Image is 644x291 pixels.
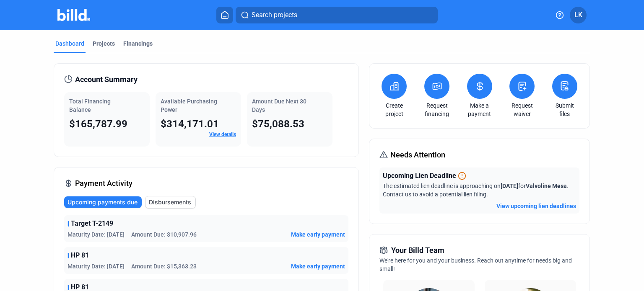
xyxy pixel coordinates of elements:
a: Request waiver [507,101,537,118]
button: LK [570,7,587,23]
a: View details [209,131,236,137]
div: Financings [123,39,153,48]
span: Account Summary [75,74,138,85]
span: Disbursements [149,198,191,206]
span: Valvoline Mesa [526,183,567,189]
a: Submit files [550,101,579,118]
img: Billd Company Logo [57,9,91,21]
a: Create project [379,101,409,118]
span: Amount Due: $15,363.23 [131,262,197,270]
a: Request financing [422,101,452,118]
span: [DATE] [501,183,518,189]
span: Maturity Date: [DATE] [68,230,125,239]
button: Search projects [236,7,438,23]
span: The estimated lien deadline is approaching on for . Contact us to avoid a potential lien filing. [383,183,569,198]
div: Dashboard [55,39,84,48]
span: Total Financing Balance [69,98,111,113]
div: Projects [93,39,115,48]
span: Available Purchasing Power [161,98,217,113]
span: Upcoming payments due [68,198,138,206]
button: Upcoming payments due [64,196,142,208]
span: We're here for you and your business. Reach out anytime for needs big and small! [379,257,572,272]
span: $75,088.53 [252,118,304,130]
span: $165,787.99 [69,118,127,130]
button: Make early payment [291,230,345,239]
span: Maturity Date: [DATE] [68,262,125,270]
a: Make a payment [465,101,494,118]
span: Needs Attention [390,149,445,161]
span: Amount Due: $10,907.96 [131,230,197,239]
span: Payment Activity [75,178,132,189]
span: Your Billd Team [391,245,444,256]
span: HP 81 [71,250,89,260]
span: Target T-2149 [71,219,113,229]
span: $314,171.01 [161,118,219,130]
span: LK [574,10,582,20]
button: Make early payment [291,262,345,270]
span: Search projects [252,10,297,20]
button: View upcoming lien deadlines [496,202,576,210]
span: Amount Due Next 30 Days [252,98,306,113]
span: Upcoming Lien Deadline [383,171,456,181]
button: Disbursements [145,196,196,209]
